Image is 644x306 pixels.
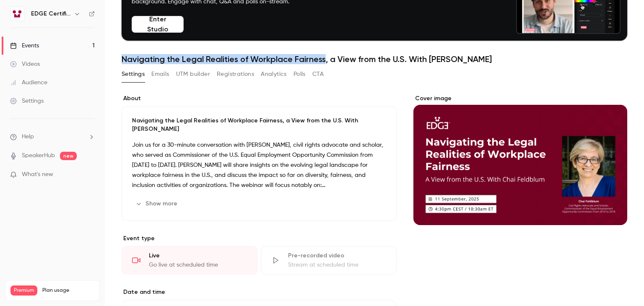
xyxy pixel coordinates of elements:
label: Cover image [413,94,627,103]
p: Event type [122,234,397,243]
button: Registrations [217,67,254,81]
div: Go live at scheduled time [149,261,247,269]
div: Videos [10,60,40,68]
li: help-dropdown-opener [10,132,95,141]
section: Cover image [413,94,627,225]
img: EDGE Certification [10,7,24,21]
div: Pre-recorded video [288,252,386,260]
label: About [122,94,397,103]
div: LiveGo live at scheduled time [122,246,257,275]
div: Stream at scheduled time [288,261,386,269]
div: Live [149,252,247,260]
button: Emails [151,67,169,81]
button: CTA [312,67,324,81]
div: Audience [10,78,47,87]
button: Show more [132,197,182,210]
p: Join us for a 30-minute conversation with [PERSON_NAME], civil rights advocate and scholar, who s... [132,140,386,190]
button: Enter Studio [132,16,184,33]
span: Premium [10,285,37,296]
div: Settings [10,97,44,105]
a: SpeakerHub [22,151,55,160]
span: Plan usage [42,287,94,294]
div: Pre-recorded videoStream at scheduled time [261,246,397,275]
span: Help [22,132,34,141]
button: UTM builder [176,67,210,81]
div: Events [10,41,39,50]
label: Date and time [122,288,397,296]
button: Settings [122,67,145,81]
h1: Navigating the Legal Realities of Workplace Fairness, a View from the U.S. With [PERSON_NAME] [122,54,627,64]
p: Navigating the Legal Realities of Workplace Fairness, a View from the U.S. With [PERSON_NAME] [132,117,386,133]
button: Polls [293,67,306,81]
span: What's new [22,170,53,179]
h6: EDGE Certification [31,10,70,18]
span: new [60,152,77,160]
button: Analytics [261,67,287,81]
